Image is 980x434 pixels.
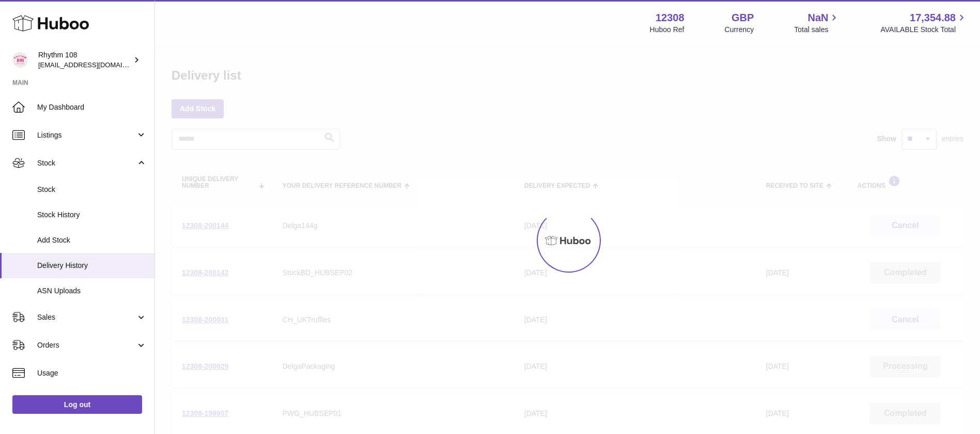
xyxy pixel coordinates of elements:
[794,25,840,35] span: Total sales
[12,52,28,68] img: orders@rhythm108.com
[732,11,754,25] strong: GBP
[37,340,136,350] span: Orders
[807,11,828,25] span: NaN
[37,235,147,245] span: Add Stock
[37,185,147,194] span: Stock
[38,61,152,69] span: [EMAIL_ADDRESS][DOMAIN_NAME]
[725,25,754,35] div: Currency
[37,368,147,378] span: Usage
[794,11,840,35] a: NaN Total sales
[37,286,147,296] span: ASN Uploads
[37,130,136,140] span: Listings
[37,312,136,322] span: Sales
[37,158,136,168] span: Stock
[37,102,147,112] span: My Dashboard
[38,50,131,70] div: Rhythm 108
[880,11,968,35] a: 17,354.88 AVAILABLE Stock Total
[880,25,968,35] span: AVAILABLE Stock Total
[656,11,685,25] strong: 12308
[12,395,142,414] a: Log out
[37,261,147,271] span: Delivery History
[37,210,147,220] span: Stock History
[650,25,685,35] div: Huboo Ref
[910,11,956,25] span: 17,354.88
